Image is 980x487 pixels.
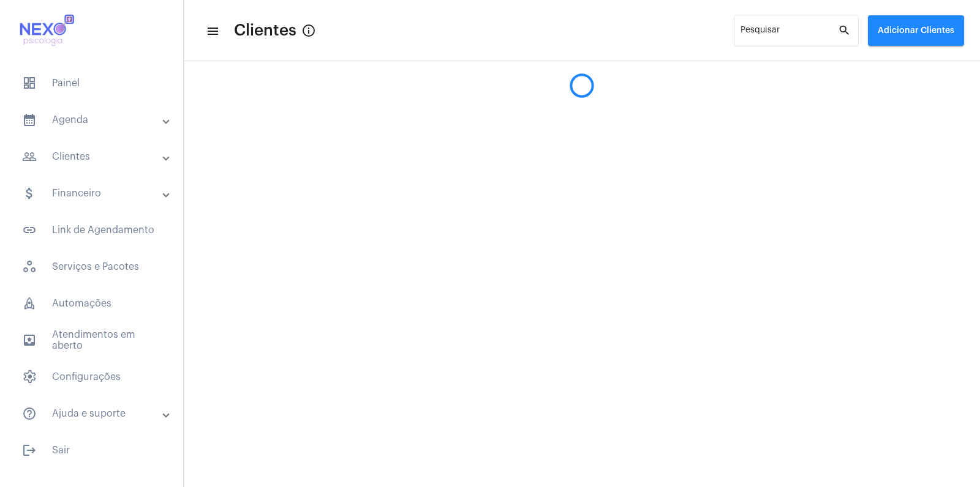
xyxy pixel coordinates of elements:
mat-icon: sidenav icon [206,24,218,39]
span: Painel [12,69,171,98]
span: Automações [12,289,171,318]
mat-icon: Button that displays a tooltip when focused or hovered over [301,23,316,38]
mat-panel-title: Financeiro [22,186,164,201]
mat-icon: sidenav icon [22,406,37,421]
span: sidenav icon [22,76,37,91]
button: Adicionar Clientes [868,15,964,46]
img: 616cf56f-bdc5-9e2e-9429-236ee6dd82e0.jpg [10,6,81,55]
input: Pesquisar [741,28,838,38]
span: Serviços e Pacotes [12,252,171,281]
span: Link de Agendamento [12,215,171,245]
mat-panel-title: Agenda [22,113,164,127]
button: Button that displays a tooltip when focused or hovered over [296,18,321,43]
span: sidenav icon [22,259,37,274]
mat-icon: sidenav icon [22,186,37,201]
mat-icon: sidenav icon [22,443,37,458]
span: Adicionar Clientes [878,26,954,35]
mat-icon: search [838,23,853,38]
mat-icon: sidenav icon [22,149,37,164]
span: sidenav icon [22,370,37,384]
mat-expansion-panel-header: sidenav iconAjuda e suporte [7,399,183,428]
span: Sair [12,436,171,465]
mat-panel-title: Clientes [22,149,164,164]
span: Atendimentos em aberto [12,325,171,355]
span: Clientes [234,21,296,40]
span: Configurações [12,362,171,392]
mat-expansion-panel-header: sidenav iconClientes [7,142,183,171]
mat-expansion-panel-header: sidenav iconAgenda [7,105,183,135]
mat-panel-title: Ajuda e suporte [22,406,164,421]
span: sidenav icon [22,296,37,311]
mat-icon: sidenav icon [22,223,37,237]
mat-icon: sidenav icon [22,333,37,348]
mat-icon: sidenav icon [22,113,37,127]
mat-expansion-panel-header: sidenav iconFinanceiro [7,179,183,208]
